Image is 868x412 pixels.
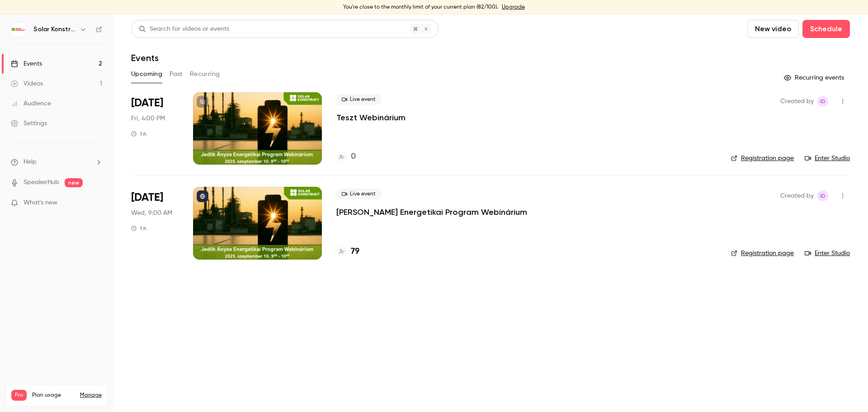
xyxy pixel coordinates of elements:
span: [DATE] [131,190,163,205]
div: Events [11,59,42,68]
button: Schedule [802,20,850,38]
div: Audience [11,99,51,108]
span: Istvan Dobo [817,190,828,201]
button: Recurring [190,67,220,81]
a: Registration page [731,249,794,258]
span: [DATE] [131,96,163,110]
div: Settings [11,119,47,128]
span: Help [24,157,37,167]
div: 1 h [131,130,146,137]
span: Plan usage [32,392,75,399]
a: Teszt Webinárium [336,112,406,123]
span: Pro [11,390,27,401]
span: What's new [24,198,57,208]
span: ID [820,96,826,107]
button: Upcoming [131,67,162,81]
a: 0 [336,151,356,163]
button: New video [747,20,799,38]
span: Created by [780,190,814,201]
span: ID [820,190,826,201]
img: Solar Konstrukt Kft. [11,22,26,37]
li: help-dropdown-opener [11,157,102,167]
h6: Solar Konstrukt Kft. [33,25,76,34]
h4: 0 [351,151,356,163]
h1: Events [131,52,159,63]
a: Enter Studio [805,154,850,163]
a: [PERSON_NAME] Energetikai Program Webinárium [336,207,527,218]
button: Past [170,67,183,81]
span: Live event [336,94,381,105]
div: Sep 10 Wed, 9:00 AM (Europe/Budapest) [131,187,179,259]
span: Fri, 4:00 PM [131,114,165,123]
a: Upgrade [502,4,525,11]
div: Search for videos or events [139,24,229,34]
span: Wed, 9:00 AM [131,208,172,218]
a: 79 [336,246,359,258]
a: Enter Studio [805,249,850,258]
a: Registration page [731,154,794,163]
h4: 79 [351,246,359,258]
span: Live event [336,189,381,199]
a: SpeakerHub [24,178,59,187]
div: Videos [11,79,43,88]
span: Created by [780,96,814,107]
button: Recurring events [780,71,850,85]
a: Manage [80,392,102,399]
div: Sep 5 Fri, 4:00 PM (Europe/Budapest) [131,92,179,165]
span: Istvan Dobo [817,96,828,107]
span: new [65,178,83,187]
div: 1 h [131,225,146,232]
